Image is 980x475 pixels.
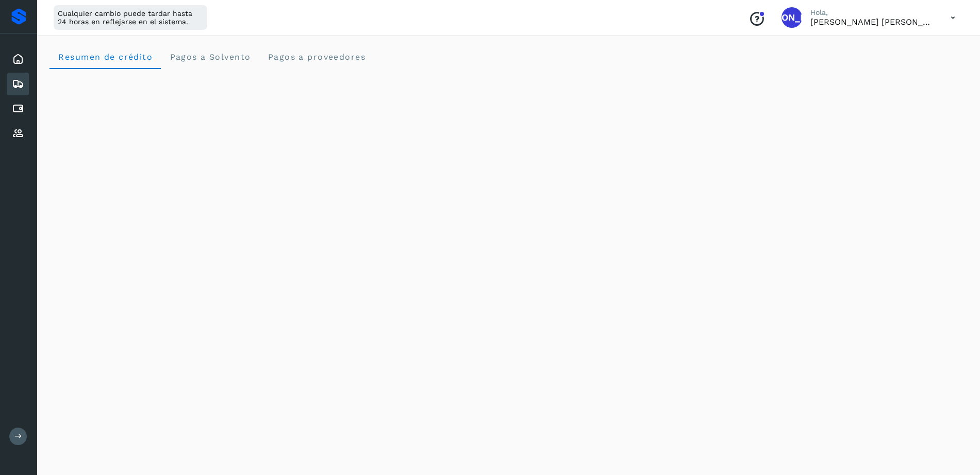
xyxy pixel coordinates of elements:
span: Pagos a Solvento [169,52,251,62]
div: Cuentas por pagar [7,97,29,120]
span: Pagos a proveedores [267,52,366,62]
span: Resumen de crédito [58,52,153,62]
div: Embarques [7,73,29,95]
p: Hola, [810,8,934,17]
div: Inicio [7,48,29,71]
div: Proveedores [7,122,29,145]
div: Cualquier cambio puede tardar hasta 24 horas en reflejarse en el sistema. [54,5,207,30]
p: Jorge Alexis Hernandez Lopez [810,17,934,27]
